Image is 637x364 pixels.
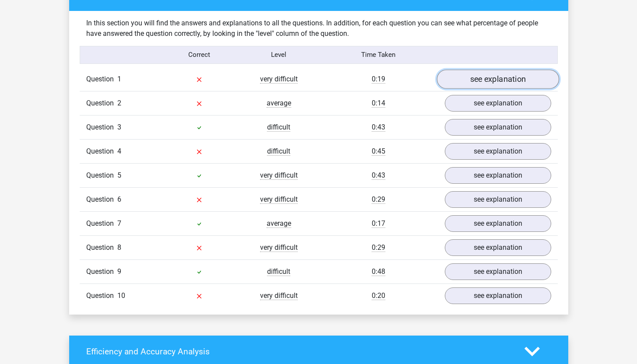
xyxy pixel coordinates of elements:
span: Question [86,74,117,84]
span: 0:45 [372,147,385,156]
span: 3 [117,123,121,131]
span: 0:14 [372,99,385,108]
a: see explanation [445,239,551,256]
a: see explanation [445,119,551,136]
a: see explanation [445,215,551,232]
span: Question [86,170,117,181]
span: 0:48 [372,267,385,276]
span: 10 [117,291,125,300]
span: average [267,99,291,108]
span: 9 [117,267,121,276]
span: 2 [117,99,121,107]
a: see explanation [445,263,551,280]
span: 0:19 [372,75,385,84]
span: very difficult [260,243,298,252]
a: see explanation [445,95,551,112]
span: 7 [117,219,121,227]
span: 0:43 [372,171,385,180]
span: average [267,219,291,228]
span: 0:29 [372,195,385,204]
span: 1 [117,75,121,83]
a: see explanation [445,191,551,208]
a: see explanation [436,70,559,89]
span: 0:20 [372,291,385,300]
span: very difficult [260,291,298,300]
h4: Efficiency and Accuracy Analysis [86,346,511,357]
a: see explanation [445,143,551,160]
span: very difficult [260,171,298,180]
a: see explanation [445,167,551,184]
span: Question [86,266,117,277]
a: see explanation [445,287,551,304]
span: 8 [117,243,121,252]
span: Question [86,290,117,301]
span: 0:29 [372,243,385,252]
span: difficult [267,123,290,132]
span: very difficult [260,195,298,204]
span: very difficult [260,75,298,84]
span: Question [86,218,117,229]
span: 4 [117,147,121,155]
span: Question [86,122,117,133]
span: 0:17 [372,219,385,228]
span: difficult [267,147,290,156]
span: 5 [117,171,121,179]
span: Question [86,98,117,108]
div: Level [239,50,319,60]
span: 0:43 [372,123,385,132]
span: Question [86,194,117,205]
span: Question [86,242,117,253]
span: Question [86,146,117,157]
div: In this section you will find the answers and explanations to all the questions. In addition, for... [80,18,558,39]
div: Time Taken [318,50,438,60]
span: difficult [267,267,290,276]
div: Correct [159,50,239,60]
span: 6 [117,195,121,203]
